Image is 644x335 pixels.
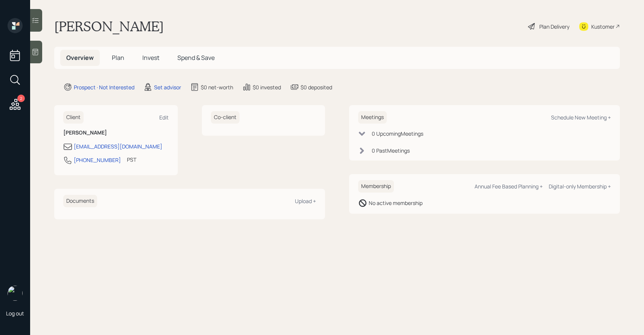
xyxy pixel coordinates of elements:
[295,197,316,205] div: Upload +
[358,180,394,193] h6: Membership
[372,147,410,154] div: 0 Past Meeting s
[17,95,25,102] div: 2
[74,156,121,164] div: [PHONE_NUMBER]
[8,286,23,301] img: sami-boghos-headshot.png
[539,23,569,31] div: Plan Delivery
[372,130,423,138] div: 0 Upcoming Meeting s
[74,83,134,91] div: Prospect · Not Interested
[549,183,611,190] div: Digital-only Membership +
[369,199,423,207] div: No active membership
[551,114,611,121] div: Schedule New Meeting +
[177,54,215,62] span: Spend & Save
[6,310,24,317] div: Log out
[74,142,162,150] div: [EMAIL_ADDRESS][DOMAIN_NAME]
[66,54,94,62] span: Overview
[127,156,136,164] div: PST
[154,83,181,91] div: Set advisor
[112,54,124,62] span: Plan
[63,111,84,124] h6: Client
[142,54,159,62] span: Invest
[253,83,281,91] div: $0 invested
[301,83,332,91] div: $0 deposited
[63,195,97,207] h6: Documents
[159,114,169,121] div: Edit
[475,183,543,190] div: Annual Fee Based Planning +
[63,130,169,136] h6: [PERSON_NAME]
[201,83,233,91] div: $0 net-worth
[54,18,164,35] h1: [PERSON_NAME]
[358,111,387,124] h6: Meetings
[591,23,615,31] div: Kustomer
[211,111,240,124] h6: Co-client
